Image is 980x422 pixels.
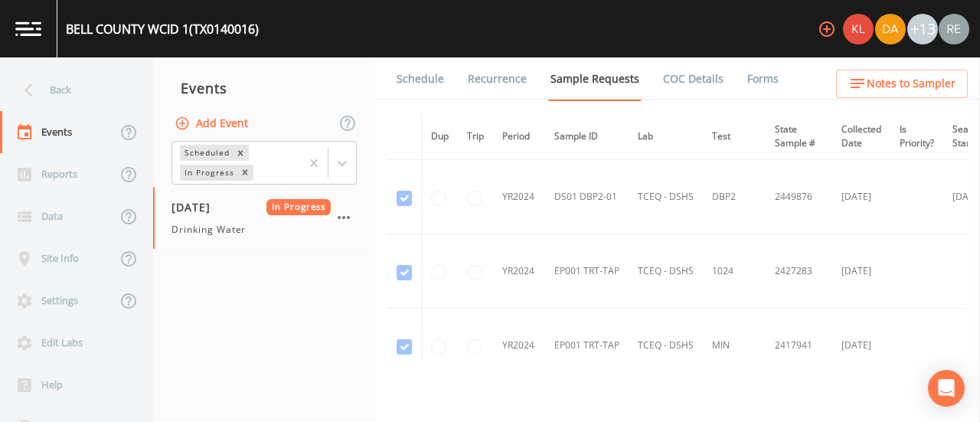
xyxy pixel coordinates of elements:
[836,70,968,98] button: Notes to Sampler
[842,14,874,44] div: Kler Teran
[867,74,955,93] span: Notes to Sampler
[548,57,642,101] a: Sample Requests
[832,160,890,234] td: [DATE]
[237,165,253,181] div: Remove In Progress
[629,160,703,234] td: TCEQ - DSHS
[458,113,493,160] th: Trip
[832,113,890,160] th: Collected Date
[766,160,832,234] td: 2449876
[153,69,375,107] div: Events
[907,14,938,44] div: +13
[939,14,969,44] img: e720f1e92442e99c2aab0e3b783e6548
[766,309,832,383] td: 2417941
[15,21,41,36] img: logo
[703,234,766,309] td: 1024
[629,309,703,383] td: TCEQ - DSHS
[493,113,545,160] th: Period
[703,309,766,383] td: MIN
[629,234,703,309] td: TCEQ - DSHS
[890,113,943,160] th: Is Priority?
[545,160,629,234] td: DS01 DBP2-01
[66,20,259,38] div: BELL COUNTY WCID 1 (TX0140016)
[153,187,375,250] a: [DATE]In ProgressDrinking Water
[232,145,249,161] div: Remove Scheduled
[661,57,726,100] a: COC Details
[171,110,254,138] button: Add Event
[394,57,446,100] a: Schedule
[832,309,890,383] td: [DATE]
[545,309,629,383] td: EP001 TRT-TAP
[832,234,890,309] td: [DATE]
[745,57,781,100] a: Forms
[545,113,629,160] th: Sample ID
[422,113,459,160] th: Dup
[928,370,965,407] div: Open Intercom Messenger
[703,160,766,234] td: DBP2
[766,234,832,309] td: 2427283
[493,234,545,309] td: YR2024
[843,14,874,44] img: 9c4450d90d3b8045b2e5fa62e4f92659
[874,14,906,44] div: David Weber
[171,223,246,237] span: Drinking Water
[266,199,332,215] span: In Progress
[180,145,232,161] div: Scheduled
[465,57,529,100] a: Recurrence
[493,160,545,234] td: YR2024
[545,234,629,309] td: EP001 TRT-TAP
[493,309,545,383] td: YR2024
[180,165,237,181] div: In Progress
[629,113,703,160] th: Lab
[171,199,221,215] span: [DATE]
[875,14,906,44] img: a84961a0472e9debc750dd08a004988d
[766,113,832,160] th: State Sample #
[703,113,766,160] th: Test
